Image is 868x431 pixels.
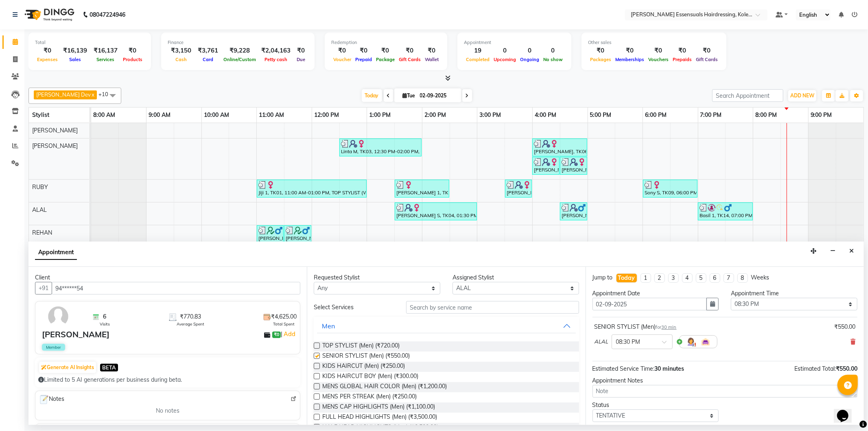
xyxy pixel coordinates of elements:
[322,341,400,352] span: TOP STYLIST (Men) (₹720.00)
[464,39,565,46] div: Appointment
[422,109,448,121] a: 2:00 PM
[834,398,860,423] iframe: chat widget
[282,329,297,339] a: Add
[258,226,283,242] div: [PERSON_NAME], TK02, 11:00 AM-11:30 AM, SENIOR STYLIST (Men)
[656,324,677,330] small: for
[453,273,579,282] div: Assigned Stylist
[257,109,286,121] a: 11:00 AM
[618,274,635,282] div: Today
[753,109,779,121] a: 8:00 PM
[100,321,110,327] span: Visits
[671,46,694,55] div: ₹0
[42,328,109,341] div: [PERSON_NAME]
[60,46,90,55] div: ₹16,139
[397,46,423,55] div: ₹0
[809,109,834,121] a: 9:00 PM
[103,312,106,321] span: 6
[98,91,114,97] span: +10
[593,365,655,372] span: Estimated Service Time:
[322,372,418,382] span: KIDS HAIRCUT BOY (Men) (₹300.00)
[397,57,423,62] span: Gift Cards
[46,305,70,328] img: avatar
[701,337,711,347] img: Interior.png
[588,57,613,62] span: Packages
[322,321,335,331] div: Men
[731,289,857,298] div: Appointment Time
[561,204,586,219] div: [PERSON_NAME] S, TK10, 04:30 PM-05:00 PM, [PERSON_NAME] SHAPE UP (Men)
[180,312,201,321] span: ₹770.83
[662,324,677,330] span: 30 min
[492,57,518,62] span: Upcoming
[21,3,77,26] img: logo
[258,181,366,196] div: Jiji 1, TK01, 11:00 AM-01:00 PM, TOP STYLIST (WOMEN),Tint Re Growth,EYEBROWS THREADING,UPPERLIP T...
[593,273,613,282] div: Jump to
[588,46,613,55] div: ₹0
[322,402,435,413] span: MENS CAP HIGHLIGHTS (Men) (₹1,100.00)
[221,57,258,62] span: Online/Custom
[331,39,441,46] div: Redemption
[533,158,559,174] div: [PERSON_NAME], TK07, 04:00 PM-04:30 PM, EYEBROWS THREADING
[91,91,94,98] a: x
[168,46,195,55] div: ₹3,150
[322,413,437,423] span: FULL HEAD HIGHLIGHTS (Men) (₹3,500.00)
[221,46,258,55] div: ₹9,228
[331,46,353,55] div: ₹0
[682,273,693,283] li: 4
[353,46,374,55] div: ₹0
[258,46,294,55] div: ₹2,04,163
[593,401,719,409] div: Status
[710,273,720,283] li: 6
[294,46,308,55] div: ₹0
[671,57,694,62] span: Prepaids
[308,303,400,312] div: Select Services
[90,46,121,55] div: ₹16,137
[374,57,397,62] span: Package
[90,3,125,26] b: 08047224946
[42,344,65,351] span: Member
[32,142,78,150] span: [PERSON_NAME]
[156,407,179,415] span: No notes
[331,57,353,62] span: Voucher
[177,321,204,327] span: Average Spent
[464,46,492,55] div: 19
[533,140,586,155] div: [PERSON_NAME], TK06, 04:00 PM-05:00 PM, EYEBROWS THREADING,FOREHEAD THREADING
[533,109,558,121] a: 4:00 PM
[32,127,78,134] span: [PERSON_NAME]
[35,245,77,260] span: Appointment
[32,229,52,236] span: REHAN
[464,57,492,62] span: Completed
[273,321,295,327] span: Total Spent
[794,365,836,372] span: Estimated Total:
[271,312,297,321] span: ₹4,625.00
[724,273,734,283] li: 7
[35,57,60,62] span: Expenses
[790,92,814,99] span: ADD NEW
[272,332,281,338] span: ₹0
[477,109,503,121] a: 3:00 PM
[561,158,586,174] div: [PERSON_NAME], TK06, 04:30 PM-05:00 PM, FOREHEAD THREADING
[52,282,300,295] input: Search by Name/Mobile/Email/Code
[202,109,231,121] a: 10:00 AM
[613,46,646,55] div: ₹0
[644,181,697,196] div: Sony S, TK09, 06:00 PM-07:00 PM, HALF LEGS WAX,FULL ARMS WAX
[195,46,221,55] div: ₹3,761
[295,57,307,62] span: Due
[100,364,118,372] span: BETA
[788,90,816,101] button: ADD NEW
[36,91,91,98] span: [PERSON_NAME] Dev
[322,382,447,392] span: MENS GLOBAL HAIR COLOR (Men) (₹1,200.00)
[694,57,720,62] span: Gift Cards
[613,57,646,62] span: Memberships
[506,181,531,196] div: [PERSON_NAME], TK06, 03:30 PM-04:00 PM, EYEBROWS THREADING
[367,109,393,121] a: 1:00 PM
[146,109,173,121] a: 9:00 AM
[396,204,476,219] div: [PERSON_NAME] S, TK04, 01:30 PM-03:00 PM, SENIOR STYLIST (Men),ZERO TRIM (Men),MENS GLOBAL HAIR C...
[588,39,720,46] div: Other sales
[646,57,671,62] span: Vouchers
[712,89,783,102] input: Search Appointment
[322,362,405,372] span: KIDS HAIRCUT (Men) (₹250.00)
[541,57,565,62] span: No show
[312,109,341,121] a: 12:00 PM
[418,90,458,102] input: 2025-09-02
[32,111,49,119] span: Stylist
